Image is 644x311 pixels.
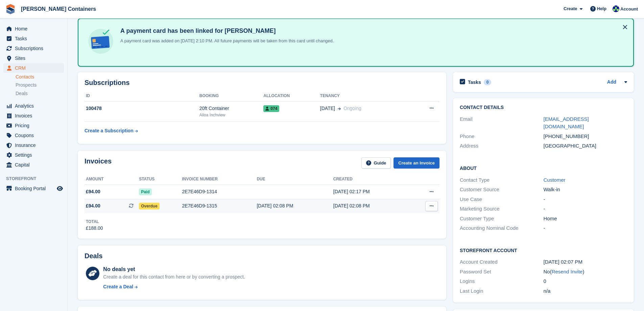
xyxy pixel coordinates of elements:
a: Add [607,79,616,86]
span: ( ) [550,269,585,274]
h2: About [460,164,627,171]
span: Capital [15,160,55,170]
a: menu [3,53,64,63]
h4: A payment card has been linked for [PERSON_NAME] [118,27,334,35]
a: Prospects [16,82,64,89]
span: Tasks [15,34,55,43]
div: No [544,268,627,276]
div: Home [544,215,627,223]
span: Paid [139,188,151,195]
div: Last Login [460,287,543,295]
img: stora-icon-8386f47178a22dfd0bd8f6a31ec36ba5ce8667c1dd55bd0f319d3a0aa187defe.svg [5,4,16,14]
div: [PHONE_NUMBER] [544,133,627,140]
div: Customer Source [460,186,543,194]
th: ID [85,91,199,102]
span: Create [564,5,577,12]
a: Guide [361,157,391,169]
div: 0 [484,79,492,85]
span: Coupons [15,131,55,140]
a: menu [3,121,64,130]
div: Address [460,142,543,150]
div: Email [460,115,543,131]
div: 2E7E46D9-1315 [182,202,257,209]
th: Created [333,174,410,185]
a: menu [3,111,64,120]
div: Walk-in [544,186,627,194]
div: 100478 [85,105,199,112]
div: Create a Subscription [85,127,134,134]
span: Prospects [16,82,37,88]
h2: Contact Details [460,105,627,110]
span: Ongoing [343,106,361,111]
span: Overdue [139,203,160,209]
div: Account Created [460,258,543,266]
a: Preview store [56,184,64,193]
a: menu [3,184,64,193]
span: Account [620,6,638,13]
h2: Storefront Account [460,247,627,253]
div: Logins [460,277,543,285]
th: Booking [199,91,264,102]
span: Insurance [15,140,55,150]
span: Deals [16,90,28,97]
span: £94.00 [86,202,100,209]
div: n/a [544,287,627,295]
th: Allocation [263,91,320,102]
a: menu [3,63,64,73]
a: [PERSON_NAME] Containers [18,3,99,15]
th: Tenancy [320,91,409,102]
h2: Invoices [85,157,112,169]
span: [DATE] [320,105,335,112]
a: menu [3,101,64,111]
a: menu [3,140,64,150]
a: Create a Subscription [85,125,138,137]
div: Accounting Nominal Code [460,224,543,232]
span: Storefront [6,175,67,182]
th: Invoice number [182,174,257,185]
a: menu [3,150,64,160]
div: £188.00 [86,225,103,232]
a: menu [3,160,64,170]
a: menu [3,34,64,43]
span: Analytics [15,101,55,111]
div: [DATE] 02:08 PM [257,202,333,209]
h2: Subscriptions [85,79,439,87]
a: [EMAIL_ADDRESS][DOMAIN_NAME] [544,116,589,130]
span: Pricing [15,121,55,130]
div: Phone [460,133,543,140]
a: Deals [16,90,64,97]
th: Status [139,174,182,185]
th: Amount [85,174,139,185]
div: - [544,224,627,232]
a: Create a Deal [103,283,245,290]
div: - [544,205,627,213]
a: Resend Invite [552,269,583,274]
div: Create a deal for this contact from here or by converting a prospect. [103,273,245,281]
div: No deals yet [103,265,245,273]
a: Customer [544,177,566,183]
a: menu [3,131,64,140]
span: Invoices [15,111,55,120]
span: Sites [15,53,55,63]
span: Settings [15,150,55,160]
span: CRM [15,63,55,73]
div: Password Set [460,268,543,276]
div: Alloa Inchview [199,112,264,118]
h2: Tasks [468,79,481,85]
span: £94.00 [86,188,100,195]
div: Contact Type [460,176,543,184]
div: [DATE] 02:08 PM [333,202,410,209]
a: Contacts [16,74,64,80]
a: menu [3,44,64,53]
span: Home [15,24,55,34]
div: Total [86,219,103,225]
span: Subscriptions [15,44,55,53]
h2: Deals [85,252,102,260]
div: Marketing Source [460,205,543,213]
div: Use Case [460,196,543,203]
span: 074 [263,105,279,112]
a: menu [3,24,64,34]
div: 20ft Container [199,105,264,112]
a: Create an Invoice [393,157,439,169]
span: Help [597,5,606,12]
